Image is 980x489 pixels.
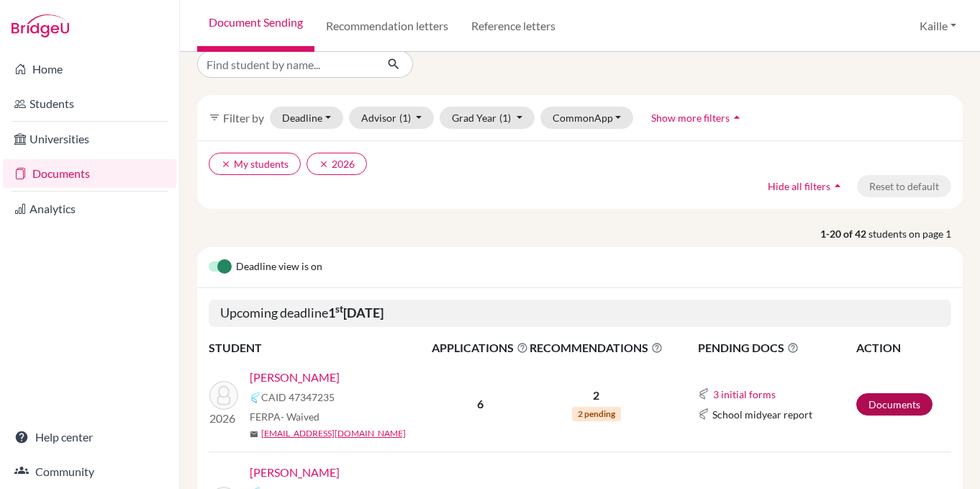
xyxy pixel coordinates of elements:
[319,159,329,169] i: clear
[698,339,854,356] span: PENDING DOCS
[820,226,868,241] strong: 1-20 of 42
[250,430,258,439] span: mail
[328,305,384,320] b: 1 [DATE]
[712,386,776,403] button: 3 initial forms
[830,179,845,193] i: arrow_drop_up
[250,464,340,481] a: [PERSON_NAME]
[209,381,238,410] img: Fujita, Ryotaro
[221,159,231,169] i: clear
[209,410,238,427] p: 2026
[768,180,830,192] span: Hide all filters
[651,112,730,124] span: Show more filters
[639,107,756,129] button: Show more filtersarrow_drop_up
[3,125,176,153] a: Universities
[399,112,411,124] span: (1)
[209,153,301,175] button: clearMy students
[856,338,951,357] th: ACTION
[3,457,176,486] a: Community
[3,55,176,84] a: Home
[712,407,812,422] span: School midyear report
[3,423,176,452] a: Help center
[197,50,376,78] input: Find student by name...
[440,107,535,129] button: Grad Year(1)
[698,388,709,400] img: Common App logo
[12,14,69,37] img: Bridge-U
[3,159,176,188] a: Documents
[250,409,319,424] span: FERPA
[261,427,406,440] a: [EMAIL_ADDRESS][DOMAIN_NAME]
[698,408,709,420] img: Common App logo
[730,110,744,125] i: arrow_drop_up
[236,259,322,276] span: Deadline view is on
[857,175,951,197] button: Reset to default
[530,387,663,404] p: 2
[530,339,663,356] span: RECOMMENDATIONS
[913,12,963,40] button: Kaille
[3,89,176,118] a: Students
[335,303,343,315] sup: st
[250,369,340,386] a: [PERSON_NAME]
[209,112,220,123] i: filter_list
[3,194,176,223] a: Analytics
[250,392,261,403] img: Common App logo
[572,407,621,421] span: 2 pending
[209,338,431,357] th: STUDENT
[223,111,264,125] span: Filter by
[540,107,634,129] button: CommonApp
[499,112,511,124] span: (1)
[209,300,951,327] h5: Upcoming deadline
[477,397,484,411] b: 6
[868,226,963,241] span: students on page 1
[432,339,528,356] span: APPLICATIONS
[756,175,857,197] button: Hide all filtersarrow_drop_up
[270,107,343,129] button: Deadline
[856,393,933,416] a: Documents
[281,411,319,423] span: - Waived
[261,390,335,405] span: CAID 47347235
[307,153,367,175] button: clear2026
[349,107,435,129] button: Advisor(1)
